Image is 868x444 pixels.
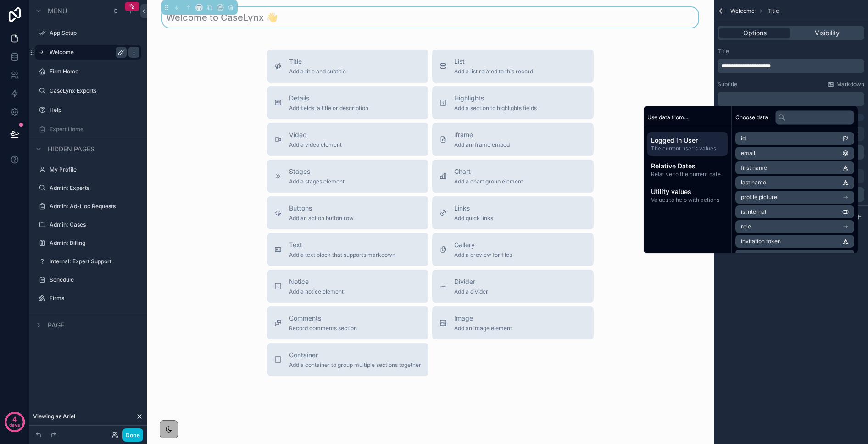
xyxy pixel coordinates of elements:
[267,270,428,303] button: NoticeAdd a notice element
[48,321,64,330] span: Page
[718,59,864,73] div: scrollable content
[718,48,729,55] label: Title
[289,130,342,139] span: Video
[289,361,421,369] span: Add a container to group multiple sections together
[289,141,342,149] span: Add a video element
[647,114,688,121] span: Use data from...
[454,105,537,112] span: Add a section to highlights fields
[730,7,755,15] span: Welcome
[289,277,344,286] span: Notice
[454,288,488,295] span: Add a divider
[454,167,523,176] span: Chart
[432,123,594,156] button: iframeAdd an iframe embed
[651,136,724,145] span: Logged in User
[267,343,428,376] button: ContainerAdd a container to group multiple sections together
[289,105,368,112] span: Add fields, a title or description
[432,233,594,266] button: GalleryAdd a preview for files
[454,240,512,250] span: Gallery
[815,28,840,38] span: Visibility
[735,114,768,121] span: Choose data
[454,178,523,185] span: Add a chart group element
[432,86,594,119] button: HighlightsAdd a section to highlights fields
[289,204,354,213] span: Buttons
[432,50,594,83] button: ListAdd a list related to this record
[267,123,428,156] button: VideoAdd a video element
[50,166,139,173] label: My Profile
[651,187,724,196] span: Utility values
[454,204,493,213] span: Links
[289,288,344,295] span: Add a notice element
[432,196,594,229] button: LinksAdd quick links
[289,325,357,332] span: Record comments section
[50,258,139,265] label: Internal: Expert Support
[50,126,139,133] label: Expert Home
[289,167,345,176] span: Stages
[768,7,779,15] span: Title
[827,81,864,88] a: Markdown
[267,50,428,83] button: TitleAdd a title and subtitle
[50,49,123,56] label: Welcome
[289,178,345,185] span: Add a stages element
[836,81,864,88] span: Markdown
[122,428,143,442] button: Done
[267,233,428,266] button: TextAdd a text block that supports markdown
[267,306,428,339] button: CommentsRecord comments section
[454,277,488,286] span: Divider
[432,270,594,303] button: DividerAdd a divider
[12,415,17,424] p: 4
[50,221,139,228] label: Admin: Cases
[454,68,533,75] span: Add a list related to this record
[267,86,428,119] button: DetailsAdd fields, a title or description
[48,6,67,16] span: Menu
[289,68,346,75] span: Add a title and subtitle
[454,251,512,259] span: Add a preview for files
[9,418,20,431] p: days
[50,184,139,192] label: Admin: Experts
[644,128,731,211] div: scrollable content
[289,251,395,259] span: Add a text block that supports markdown
[432,160,594,193] button: ChartAdd a chart group element
[50,203,139,210] label: Admin: Ad-Hoc Requests
[289,94,368,103] span: Details
[743,28,767,38] span: Options
[454,57,533,66] span: List
[651,196,724,204] span: Values to help with actions
[50,29,139,37] label: App Setup
[454,94,537,103] span: Highlights
[50,276,139,283] label: Schedule
[48,144,95,154] span: Hidden pages
[718,92,864,106] div: scrollable content
[289,350,421,360] span: Container
[651,171,724,178] span: Relative to the current date
[166,11,278,24] h1: Welcome to CaseLynx 👋
[454,130,510,139] span: iframe
[50,68,139,75] label: Firm Home
[50,239,139,247] label: Admin: Billing
[50,294,139,302] label: Firms
[432,306,594,339] button: ImageAdd an image element
[718,81,737,88] label: Subtitle
[454,215,493,222] span: Add quick links
[651,145,724,152] span: The current user's values
[454,325,512,332] span: Add an image element
[33,413,75,420] span: Viewing as Ariel
[267,196,428,229] button: ButtonsAdd an action button row
[50,106,139,114] label: Help
[50,87,139,94] label: CaseLynx Experts
[454,141,510,149] span: Add an iframe embed
[651,161,724,171] span: Relative Dates
[289,215,354,222] span: Add an action button row
[289,57,346,66] span: Title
